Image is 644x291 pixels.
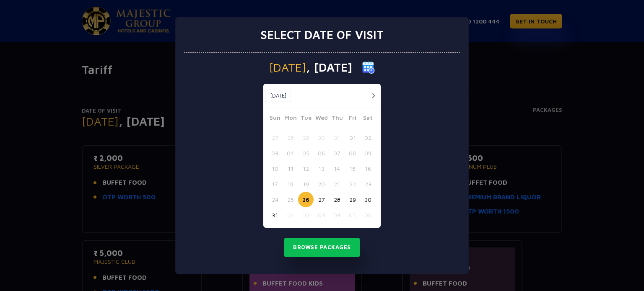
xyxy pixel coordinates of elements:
[329,113,345,125] span: Thu
[329,145,345,161] button: 07
[267,113,283,125] span: Sun
[298,161,314,176] button: 12
[345,161,360,176] button: 15
[267,192,283,207] button: 24
[360,145,376,161] button: 09
[314,113,329,125] span: Wed
[345,207,360,223] button: 05
[314,161,329,176] button: 13
[329,207,345,223] button: 04
[298,130,314,145] button: 29
[283,145,298,161] button: 04
[329,130,345,145] button: 31
[314,130,329,145] button: 30
[329,192,345,207] button: 28
[314,176,329,192] button: 20
[283,161,298,176] button: 11
[283,207,298,223] button: 01
[360,207,376,223] button: 06
[298,145,314,161] button: 05
[329,176,345,192] button: 21
[298,207,314,223] button: 02
[260,28,384,42] h3: Select date of visit
[267,145,283,161] button: 03
[360,176,376,192] button: 23
[360,113,376,125] span: Sat
[345,192,360,207] button: 29
[283,192,298,207] button: 25
[267,176,283,192] button: 17
[283,176,298,192] button: 18
[265,90,291,102] button: [DATE]
[269,62,306,73] span: [DATE]
[345,113,360,125] span: Fri
[298,176,314,192] button: 19
[314,207,329,223] button: 03
[345,130,360,145] button: 01
[360,192,376,207] button: 30
[306,62,352,73] span: , [DATE]
[314,192,329,207] button: 27
[360,161,376,176] button: 16
[345,145,360,161] button: 08
[267,130,283,145] button: 27
[283,113,298,125] span: Mon
[267,207,283,223] button: 31
[298,113,314,125] span: Tue
[362,61,375,74] img: calender icon
[314,145,329,161] button: 06
[360,130,376,145] button: 02
[329,161,345,176] button: 14
[267,161,283,176] button: 10
[298,192,314,207] button: 26
[283,130,298,145] button: 28
[345,176,360,192] button: 22
[284,238,360,257] button: Browse Packages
